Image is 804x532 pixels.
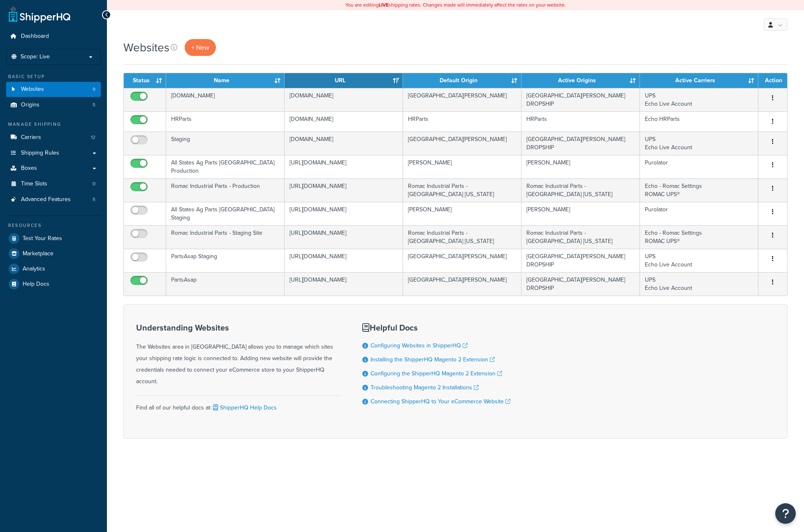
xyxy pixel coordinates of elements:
[6,73,101,80] div: Basic Setup
[166,225,285,249] td: Romac Industrial Parts - Staging Site
[403,88,521,111] td: [GEOGRAPHIC_DATA][PERSON_NAME]
[23,250,53,257] span: Marketplace
[23,235,62,242] span: Test Your Rates
[166,111,285,132] td: HRParts
[403,249,521,272] td: [GEOGRAPHIC_DATA][PERSON_NAME]
[21,86,44,93] span: Websites
[371,341,468,350] a: Configuring Websites in ShipperHQ
[21,134,41,141] span: Carriers
[285,73,403,88] th: URL: activate to sort column ascending
[775,503,796,524] button: Open Resource Center
[136,396,342,414] div: Find all of our helpful docs at:
[23,281,49,288] span: Help Docs
[6,82,101,97] a: Websites 9
[521,132,640,155] td: [GEOGRAPHIC_DATA][PERSON_NAME] DROPSHIP
[136,323,342,387] div: The Websites area in [GEOGRAPHIC_DATA] allows you to manage which sites your shipping rate logic ...
[640,272,758,296] td: UPS Echo Live Account
[640,132,758,155] td: UPS Echo Live Account
[166,249,285,272] td: PartsAsap Staging
[6,97,101,113] li: Origins
[93,196,95,203] span: 5
[6,121,101,128] div: Manage Shipping
[285,249,403,272] td: [URL][DOMAIN_NAME]
[521,73,640,88] th: Active Origins: activate to sort column ascending
[403,178,521,202] td: Romac Industrial Parts - [GEOGRAPHIC_DATA] [US_STATE]
[6,146,101,161] a: Shipping Rules
[285,111,403,132] td: [DOMAIN_NAME]
[640,249,758,272] td: UPS Echo Live Account
[6,231,101,246] a: Test Your Rates
[362,323,510,332] h3: Helpful Docs
[285,178,403,202] td: [URL][DOMAIN_NAME]
[521,178,640,202] td: Romac Industrial Parts - [GEOGRAPHIC_DATA] [US_STATE]
[285,155,403,178] td: [URL][DOMAIN_NAME]
[640,88,758,111] td: UPS Echo Live Account
[6,130,101,145] a: Carriers 12
[6,222,101,229] div: Resources
[9,6,70,23] a: ShipperHQ Home
[285,202,403,225] td: [URL][DOMAIN_NAME]
[91,134,95,141] span: 12
[6,192,101,207] li: Advanced Features
[21,196,71,203] span: Advanced Features
[93,86,95,93] span: 9
[521,88,640,111] td: [GEOGRAPHIC_DATA][PERSON_NAME] DROPSHIP
[6,261,101,276] a: Analytics
[166,73,285,88] th: Name: activate to sort column ascending
[371,383,479,392] a: Troubleshooting Magento 2 Installations
[6,176,101,192] li: Time Slots
[285,132,403,155] td: [DOMAIN_NAME]
[403,73,521,88] th: Default Origin: activate to sort column ascending
[403,202,521,225] td: [PERSON_NAME]
[21,53,50,60] span: Scope: Live
[521,111,640,132] td: HRParts
[640,202,758,225] td: Purolator
[403,225,521,249] td: Romac Industrial Parts - [GEOGRAPHIC_DATA] [US_STATE]
[191,43,209,52] span: + New
[403,155,521,178] td: [PERSON_NAME]
[21,180,47,187] span: Time Slots
[21,33,49,40] span: Dashboard
[6,161,101,176] a: Boxes
[521,272,640,296] td: [GEOGRAPHIC_DATA][PERSON_NAME] DROPSHIP
[211,403,277,412] a: ShipperHQ Help Docs
[521,225,640,249] td: Romac Industrial Parts - [GEOGRAPHIC_DATA] [US_STATE]
[6,192,101,207] a: Advanced Features 5
[371,369,502,378] a: Configuring the ShipperHQ Magento 2 Extension
[123,39,169,56] h1: Websites
[6,130,101,145] li: Carriers
[285,272,403,296] td: [URL][DOMAIN_NAME]
[166,202,285,225] td: All States Ag Parts [GEOGRAPHIC_DATA] Staging
[21,165,37,172] span: Boxes
[166,88,285,111] td: [DOMAIN_NAME]
[166,155,285,178] td: All States Ag Parts [GEOGRAPHIC_DATA] Production
[371,355,495,364] a: Installing the ShipperHQ Magento 2 Extension
[6,176,101,192] a: Time Slots 0
[403,132,521,155] td: [GEOGRAPHIC_DATA][PERSON_NAME]
[6,277,101,291] a: Help Docs
[6,29,101,44] a: Dashboard
[21,150,59,157] span: Shipping Rules
[521,202,640,225] td: [PERSON_NAME]
[93,180,95,187] span: 0
[640,155,758,178] td: Purolator
[93,102,95,109] span: 5
[285,88,403,111] td: [DOMAIN_NAME]
[136,323,342,332] h3: Understanding Websites
[6,246,101,261] a: Marketplace
[285,225,403,249] td: [URL][DOMAIN_NAME]
[403,111,521,132] td: HRParts
[403,272,521,296] td: [GEOGRAPHIC_DATA][PERSON_NAME]
[23,266,45,273] span: Analytics
[640,111,758,132] td: Echo HRParts
[6,97,101,113] a: Origins 5
[166,132,285,155] td: Staging
[166,272,285,296] td: PartsAsap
